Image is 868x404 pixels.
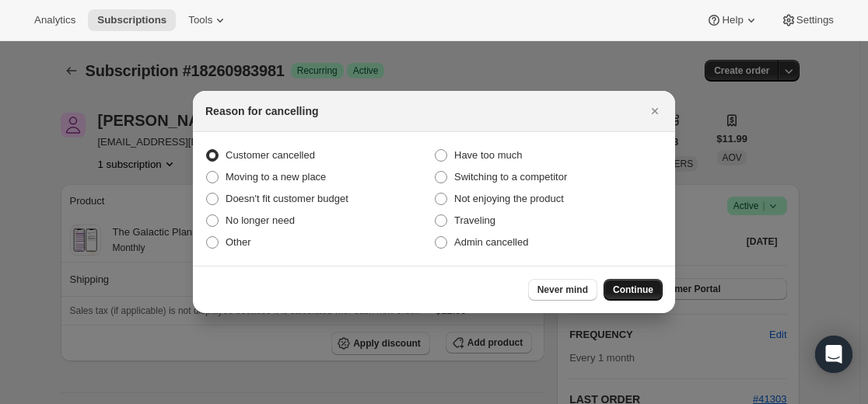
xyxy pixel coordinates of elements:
[88,9,176,31] button: Subscriptions
[179,9,237,31] button: Tools
[226,171,326,183] span: Moving to a new place
[25,9,85,31] button: Analytics
[815,336,852,373] div: Open Intercom Messenger
[697,9,768,31] button: Help
[613,284,653,296] span: Continue
[205,103,318,119] h2: Reason for cancelling
[528,279,597,301] button: Never mind
[772,9,843,31] button: Settings
[537,284,588,296] span: Never mind
[644,100,666,122] button: Close
[226,149,315,161] span: Customer cancelled
[454,149,522,161] span: Have too much
[454,171,567,183] span: Switching to a competitor
[226,214,295,226] span: No longer need
[97,14,166,26] span: Subscriptions
[454,236,528,248] span: Admin cancelled
[796,14,834,26] span: Settings
[454,214,495,226] span: Traveling
[722,14,743,26] span: Help
[226,193,348,204] span: Doesn't fit customer budget
[454,193,564,204] span: Not enjoying the product
[34,14,75,26] span: Analytics
[188,14,212,26] span: Tools
[226,236,251,248] span: Other
[604,279,663,301] button: Continue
